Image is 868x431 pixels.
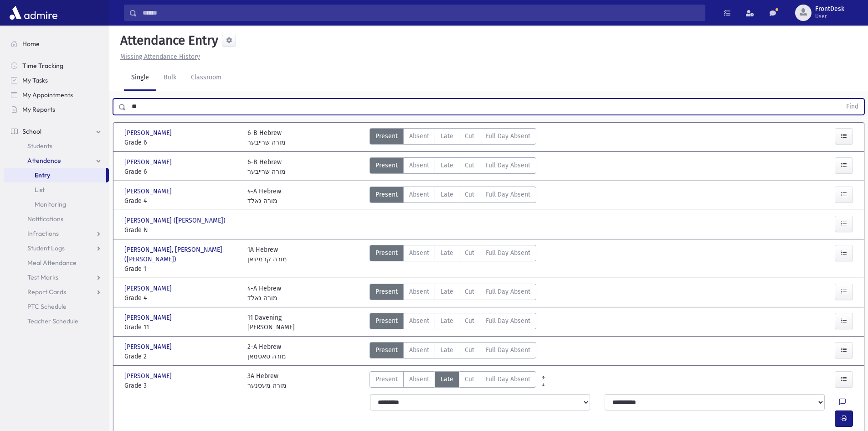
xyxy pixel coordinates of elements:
[4,270,109,285] a: Test Marks
[486,161,530,170] span: Full Day Absent
[375,131,398,141] span: Present
[441,287,453,296] span: Late
[465,190,474,199] span: Cut
[4,226,109,241] a: Infractions
[441,190,453,199] span: Late
[184,65,229,91] a: Classroom
[375,190,398,199] span: Present
[465,316,474,326] span: Cut
[22,127,41,135] span: School
[124,293,238,303] span: Grade 4
[370,284,536,303] div: AttTypes
[4,182,109,197] a: List
[4,102,109,117] a: My Reports
[124,371,174,381] span: [PERSON_NAME]
[375,248,398,258] span: Present
[156,65,184,91] a: Bulk
[124,225,238,235] span: Grade N
[27,156,61,165] span: Attendance
[4,73,109,88] a: My Tasks
[441,374,453,384] span: Late
[375,374,398,384] span: Present
[124,322,238,332] span: Grade 11
[35,186,45,194] span: List
[4,212,109,226] a: Notifications
[124,187,174,196] span: [PERSON_NAME]
[4,241,109,255] a: Student Logs
[370,371,536,390] div: AttTypes
[247,187,281,206] div: 4-A Hebrew מורה גאלד
[375,345,398,355] span: Present
[22,105,55,114] span: My Reports
[370,157,536,177] div: AttTypes
[35,200,66,208] span: Monitoring
[124,245,238,264] span: [PERSON_NAME], [PERSON_NAME] ([PERSON_NAME])
[4,314,109,328] a: Teacher Schedule
[4,88,109,102] a: My Appointments
[375,287,398,296] span: Present
[4,168,106,182] a: Entry
[375,161,398,170] span: Present
[815,5,844,13] span: FrontDesk
[4,299,109,314] a: PTC Schedule
[465,287,474,296] span: Cut
[409,131,429,141] span: Absent
[441,161,453,170] span: Late
[4,197,109,212] a: Monitoring
[124,284,174,293] span: [PERSON_NAME]
[124,157,174,167] span: [PERSON_NAME]
[247,157,286,177] div: 6-B Hebrew מורה שרייבער
[486,345,530,355] span: Full Day Absent
[247,313,295,332] div: 11 Davening [PERSON_NAME]
[247,284,281,303] div: 4-A Hebrew מורה גאלד
[124,65,156,91] a: Single
[486,131,530,141] span: Full Day Absent
[465,345,474,355] span: Cut
[124,342,174,352] span: [PERSON_NAME]
[7,4,60,22] img: AdmirePro
[35,171,50,179] span: Entry
[375,316,398,326] span: Present
[124,138,238,147] span: Grade 6
[247,245,287,274] div: 1A Hebrew מורה קרמיזיאן
[117,53,200,61] a: Missing Attendance History
[124,216,227,225] span: [PERSON_NAME] ([PERSON_NAME])
[124,352,238,361] span: Grade 2
[137,5,705,21] input: Search
[22,62,63,70] span: Time Tracking
[815,13,844,20] span: User
[4,58,109,73] a: Time Tracking
[370,313,536,332] div: AttTypes
[465,161,474,170] span: Cut
[4,124,109,139] a: School
[124,196,238,206] span: Grade 4
[4,139,109,153] a: Students
[441,316,453,326] span: Late
[124,128,174,138] span: [PERSON_NAME]
[441,345,453,355] span: Late
[27,288,66,296] span: Report Cards
[22,76,48,84] span: My Tasks
[27,273,58,281] span: Test Marks
[4,36,109,51] a: Home
[486,316,530,326] span: Full Day Absent
[27,302,67,311] span: PTC Schedule
[4,285,109,299] a: Report Cards
[370,128,536,147] div: AttTypes
[409,190,429,199] span: Absent
[27,142,52,150] span: Students
[27,244,65,252] span: Student Logs
[486,190,530,199] span: Full Day Absent
[124,313,174,322] span: [PERSON_NAME]
[370,342,536,361] div: AttTypes
[409,345,429,355] span: Absent
[4,255,109,270] a: Meal Attendance
[124,381,238,390] span: Grade 3
[841,99,864,114] button: Find
[465,131,474,141] span: Cut
[370,187,536,206] div: AttTypes
[22,91,73,99] span: My Appointments
[409,161,429,170] span: Absent
[409,374,429,384] span: Absent
[409,248,429,258] span: Absent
